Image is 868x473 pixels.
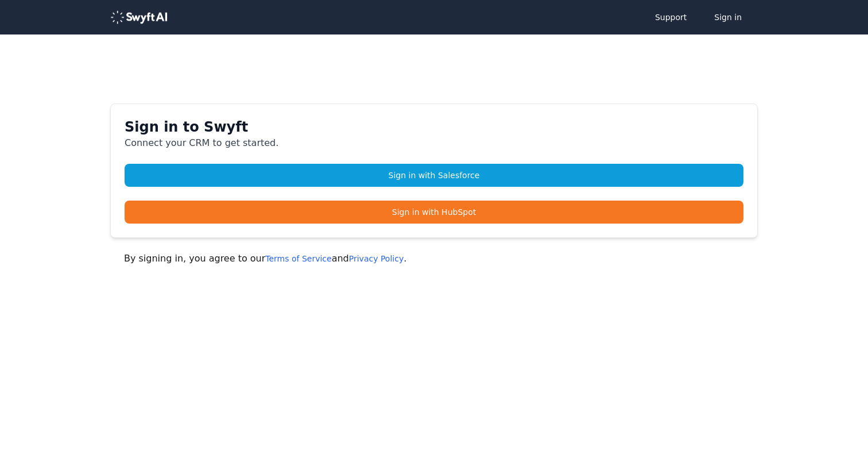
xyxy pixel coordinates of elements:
h1: Sign in to Swyft [125,118,743,136]
img: logo-488353a97b7647c9773e25e94dd66c4536ad24f66c59206894594c5eb3334934.png [110,10,168,24]
p: Connect your CRM to get started. [125,136,743,150]
a: Terms of Service [265,254,331,263]
a: Support [644,6,698,29]
a: Sign in with HubSpot [125,201,743,224]
button: Sign in [703,6,753,29]
p: By signing in, you agree to our and . [124,252,744,266]
a: Sign in with Salesforce [125,164,743,187]
a: Privacy Policy [349,254,404,263]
